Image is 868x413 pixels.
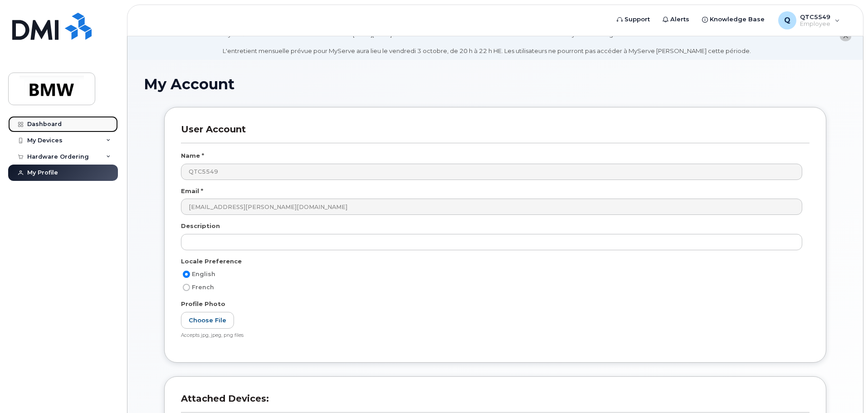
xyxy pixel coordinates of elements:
[800,13,830,20] span: QTC5549
[144,76,847,92] h1: My Account
[772,11,846,29] div: QTC5549
[181,151,204,160] label: Name *
[181,300,225,308] label: Profile Photo
[784,15,790,26] span: Q
[192,271,215,277] span: English
[181,393,809,413] h3: Attached Devices:
[181,222,220,230] label: Description
[829,374,861,406] iframe: Messenger Launcher
[183,284,190,291] input: French
[181,312,234,329] label: Choose File
[183,271,190,278] input: English
[223,30,751,55] div: MyServe scheduled maintenance will occur [DATE][DATE] 8:00 PM - 10:00 PM Eastern. Users will be u...
[696,10,771,29] a: Knowledge Base
[840,32,851,41] button: close notification
[624,15,650,24] span: Support
[670,15,689,24] span: Alerts
[181,257,242,266] label: Locale Preference
[656,10,696,29] a: Alerts
[710,15,765,24] span: Knowledge Base
[610,10,656,29] a: Support
[192,284,214,291] span: French
[181,124,809,143] h3: User Account
[181,187,203,195] label: Email *
[181,332,802,339] div: Accepts jpg, jpeg, png files
[800,20,830,28] span: Employee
